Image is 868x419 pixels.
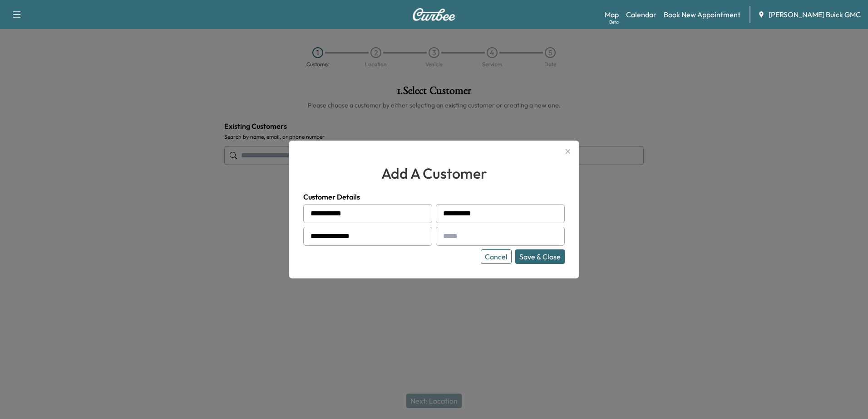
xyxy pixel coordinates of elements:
a: MapBeta [605,9,619,20]
a: Book New Appointment [664,9,740,20]
button: Save & Close [515,249,565,264]
span: [PERSON_NAME] Buick GMC [769,9,861,20]
div: Beta [609,19,619,25]
img: Curbee Logo [412,8,456,21]
button: Cancel [481,249,512,264]
a: Calendar [626,9,656,20]
h4: Customer Details [303,191,565,202]
h2: add a customer [303,162,565,184]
